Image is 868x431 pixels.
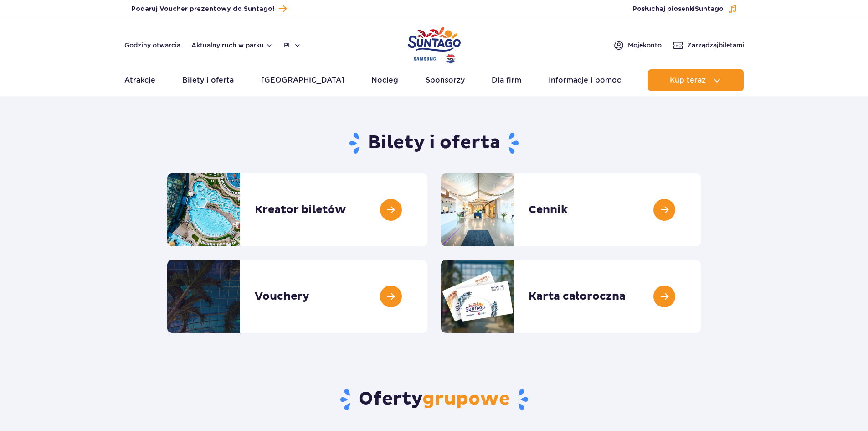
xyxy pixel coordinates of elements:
[687,41,744,50] span: Zarządzaj biletami
[632,5,724,14] span: Posłuchaj piosenki
[131,5,274,14] span: Podaruj Voucher prezentowy do Suntago!
[695,6,724,12] span: Suntago
[613,40,662,51] a: Mojekonto
[549,69,621,91] a: Informacje i pomoc
[670,76,706,84] span: Kup teraz
[426,69,465,91] a: Sponsorzy
[648,69,744,91] button: Kup teraz
[371,69,398,91] a: Nocleg
[284,41,301,50] button: pl
[632,5,737,14] button: Posłuchaj piosenkiSuntago
[408,23,461,65] a: Park of Poland
[167,388,701,411] h2: Oferty
[628,41,662,50] span: Moje konto
[124,69,155,91] a: Atrakcje
[191,42,273,49] button: Aktualny ruch w parku
[261,69,344,91] a: [GEOGRAPHIC_DATA]
[673,40,744,51] a: Zarządzajbiletami
[131,3,287,15] a: Podaruj Voucher prezentowy do Suntago!
[124,41,180,50] a: Godziny otwarcia
[182,69,234,91] a: Bilety i oferta
[492,69,521,91] a: Dla firm
[422,388,510,410] span: grupowe
[167,131,701,155] h1: Bilety i oferta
